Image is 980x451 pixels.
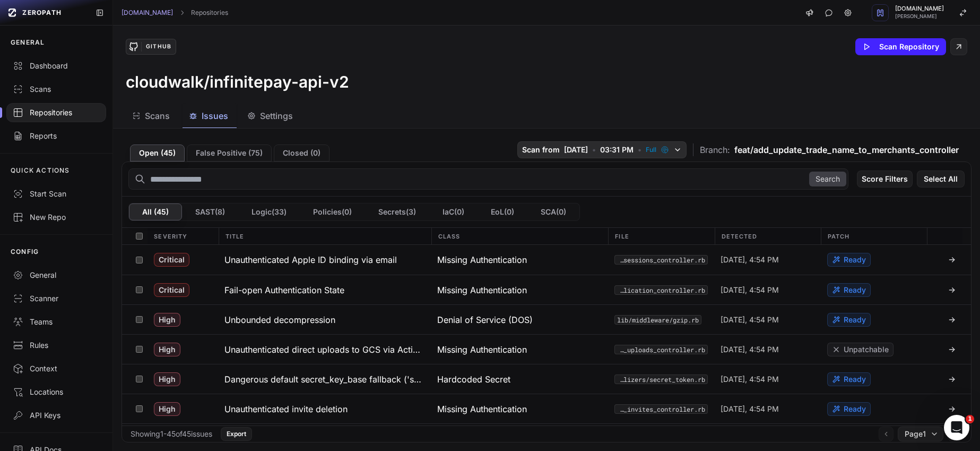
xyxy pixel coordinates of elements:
button: Unauthenticated invite deletion [218,394,431,423]
a: Repositories [191,8,228,17]
div: GitHub [141,42,175,52]
div: Context [13,363,100,374]
button: Policies(0) [300,203,365,220]
span: Scans [145,109,170,122]
button: Secrets(3) [365,203,429,220]
p: GENERAL [11,38,45,47]
a: ZEROPATH [4,4,87,21]
span: [DATE], 4:54 PM [721,374,779,385]
span: Ready [844,374,866,385]
span: High [154,343,180,356]
button: Page1 [898,427,943,441]
div: High Unauthenticated invite deletion Missing Authentication app/controllers/internal/infinitepay/... [122,394,971,423]
button: Scan Repository [855,38,946,55]
button: app/controllers/users/sessions_controller.rb [614,255,708,265]
h3: Unauthenticated invite deletion [224,403,348,415]
button: Closed (0) [274,144,329,161]
div: Critical Fail-open Authentication State Missing Authentication app/controllers/application_contro... [122,275,971,304]
span: Hardcoded Secret [437,373,510,386]
span: Critical [154,253,189,267]
nav: breadcrumb [122,8,228,17]
span: Missing Authentication [437,403,527,415]
code: app/controllers/application_controller.rb [614,285,708,295]
h3: Unauthenticated direct uploads to GCS via ActiveStorage [224,343,424,356]
button: Scan from [DATE] • 03:31 PM • Full [517,141,687,158]
span: [DATE], 4:54 PM [721,285,779,295]
div: Start Scan [13,189,100,199]
button: Unauthenticated direct uploads to GCS via ActiveStorage [218,335,431,364]
span: [DATE], 4:54 PM [721,254,779,265]
span: Issues [202,109,228,122]
span: Ready [844,404,866,414]
svg: chevron right, [178,9,186,16]
div: Detected [715,228,821,244]
div: General [13,270,100,280]
button: Select All [917,171,965,188]
div: High Unauthenticated direct uploads to GCS via ActiveStorage Missing Authentication app/controlle... [122,334,971,364]
h3: Unbounded decompression [224,313,335,326]
span: Denial of Service (DOS) [437,313,533,326]
div: Severity [148,228,219,244]
span: 1 [966,415,974,423]
span: [DOMAIN_NAME] [895,6,944,12]
span: • [638,144,641,155]
span: Missing Authentication [437,284,527,296]
span: High [154,402,180,416]
span: Critical [154,283,189,297]
button: app/controllers/internal/infinitepay/access_invites_controller.rb [614,404,708,414]
button: Unauthenticated Apple ID binding via email [218,245,431,275]
button: Export [221,427,252,441]
span: Branch: [700,143,730,156]
button: SAST(8) [182,203,238,220]
div: Scanner [13,293,100,304]
div: Critical Unauthenticated Apple ID binding via email Missing Authentication app/controllers/users/... [122,245,971,275]
div: Rules [13,340,100,351]
div: Patch [821,228,927,244]
span: [DATE], 4:54 PM [721,344,779,355]
button: EoL(0) [478,203,527,220]
span: Missing Authentication [437,253,527,266]
div: Reports [13,131,100,141]
span: feat/add_update_trade_name_to_merchants_controller [734,143,959,156]
div: New Repo [13,212,100,223]
h3: Dangerous default secret_key_base fallback ('secret') [224,373,424,386]
div: Dashboard [13,61,100,71]
span: [DATE], 4:54 PM [721,404,779,414]
h3: Fail-open Authentication State [224,284,344,296]
div: Showing 1 - 45 of 45 issues [131,429,212,439]
span: [DATE], 4:54 PM [721,314,779,325]
button: SCA(0) [527,203,579,220]
button: Fail-open Authentication State [218,275,431,304]
button: Search [809,172,846,186]
h3: cloudwalk/infinitepay-api-v2 [126,72,349,91]
span: ZEROPATH [22,8,62,17]
div: Class [431,228,609,244]
button: False Positive (75) [187,144,272,161]
button: Open (45) [130,144,185,161]
div: Locations [13,387,100,397]
span: Ready [844,285,866,295]
span: Ready [844,254,866,265]
button: Score Filters [857,171,913,188]
div: High Dangerous default secret_key_base fallback ('secret') Hardcoded Secret config/initializers/s... [122,364,971,394]
span: Ready [844,314,866,325]
button: app/controllers/direct_uploads_controller.rb [614,345,708,354]
div: High Unbounded decompression Denial of Service (DOS) lib/middleware/gzip.rb [DATE], 4:54 PM Ready [122,304,971,334]
button: config/initializers/secret_token.rb [614,375,708,384]
span: [PERSON_NAME] [895,14,944,19]
div: File [608,228,714,244]
span: High [154,313,180,327]
code: lib/middleware/gzip.rb [614,315,701,325]
span: • [592,144,596,155]
div: Title [219,228,431,244]
a: [DOMAIN_NAME] [122,8,173,17]
iframe: Intercom live chat [944,415,969,440]
span: Settings [260,109,293,122]
span: 03:31 PM [600,144,634,155]
span: Scan from [522,144,560,155]
div: Scans [13,84,100,95]
button: Logic(33) [238,203,300,220]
